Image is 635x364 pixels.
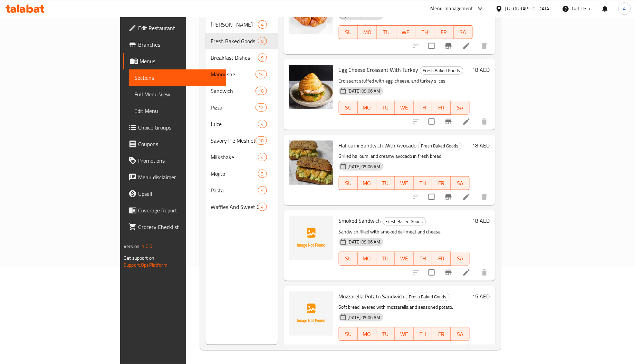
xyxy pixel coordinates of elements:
span: [DATE] 09:06 AM [345,163,383,170]
div: Pasta4 [205,182,278,199]
button: TH [414,101,432,115]
div: items [258,120,267,128]
span: WE [399,27,413,37]
span: Mojito [211,170,258,178]
a: Promotions [123,152,226,169]
div: Menu-management [431,4,473,13]
span: Select to update [424,341,439,355]
span: Fresh Baked Goods [406,293,449,301]
span: SU [342,178,355,188]
nav: Menu sections [205,13,278,218]
button: delete [476,113,493,130]
div: items [258,20,267,29]
span: FR [437,27,451,37]
h6: 18 AED [472,141,490,150]
a: Grocery Checklist [123,219,226,235]
span: SU [342,253,355,264]
div: Fresh Baked Goods9 [205,33,278,49]
span: Upsell [138,190,221,198]
img: Egg Cheese Croissant With Turkey [289,65,333,109]
span: Version: [124,242,141,251]
a: Choice Groups [123,119,226,136]
span: Sections [134,74,221,82]
span: FR [435,253,448,264]
span: SA [456,27,470,37]
span: Fresh Baked Goods [420,67,463,75]
a: Menu disclaimer [123,169,226,185]
a: Edit Restaurant [123,20,226,36]
span: WE [398,178,411,188]
span: 4 [258,121,266,127]
button: SU [339,101,358,115]
div: Savory Pie Meshletet [211,136,256,145]
span: Fresh Baked Goods [383,218,426,226]
span: MO [361,27,374,37]
span: TH [416,178,430,188]
button: MO [358,176,376,190]
img: Mozzarella Potato Sandwich [289,291,333,336]
div: Mojito3 [205,165,278,182]
button: FR [432,101,451,115]
span: 10 [256,88,266,94]
span: TH [416,253,430,264]
button: delete [476,38,493,54]
a: Edit menu item [462,193,471,201]
span: 10 [256,137,266,144]
button: SA [451,252,470,266]
span: Menu disclaimer [138,173,221,181]
span: Mozzarella Potato Sandwich [339,291,405,301]
div: Sandwich10 [205,83,278,99]
button: SU [339,176,358,190]
span: Juice [211,120,258,128]
div: items [256,136,267,145]
span: Coupons [138,140,221,148]
span: 4 [258,204,266,210]
button: TH [415,25,434,39]
span: Milkshake [211,153,258,161]
span: 4 [258,154,266,161]
button: delete [476,264,493,281]
div: Manoushe14 [205,66,278,83]
button: MO [358,327,376,341]
span: [PERSON_NAME] [211,20,258,29]
a: Edit Menu [129,103,226,119]
div: Fresh Baked Goods [406,293,450,301]
div: Pizza12 [205,99,278,116]
button: WE [395,101,414,115]
span: [DATE] 09:06 AM [345,239,383,245]
span: Manoushe [211,70,256,78]
div: [GEOGRAPHIC_DATA] [506,5,551,12]
span: SA [454,178,467,188]
p: Soft bread layered with mozzarella and seasoned potato. [339,303,470,312]
div: Savory Pie Meshletet10 [205,132,278,149]
span: MO [360,103,374,113]
span: Halloumi Sandwich With Avocado [339,140,417,151]
button: WE [395,252,414,266]
span: Fresh Baked Goods [211,37,258,45]
span: TH [418,27,432,37]
span: Sandwich [211,87,256,95]
a: Coverage Report [123,202,226,219]
span: Fresh Baked Goods [418,142,461,150]
span: WE [398,253,411,264]
button: TU [376,176,395,190]
button: Branch-specific-item [440,113,457,130]
span: TU [379,253,392,264]
button: TU [376,101,395,115]
button: TH [414,176,432,190]
span: Menus [139,57,221,65]
span: Pasta [211,186,258,194]
span: Pizza [211,103,256,112]
span: Breakfast Dishes [211,54,258,62]
a: Edit menu item [462,344,471,352]
span: SA [454,329,467,339]
button: TU [376,252,395,266]
button: SA [451,101,470,115]
span: WE [398,103,411,113]
span: Coverage Report [138,206,221,214]
h6: 15 AED [472,291,490,301]
a: Full Menu View [129,86,226,103]
span: 3 [258,171,266,177]
span: Select to update [424,114,439,129]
